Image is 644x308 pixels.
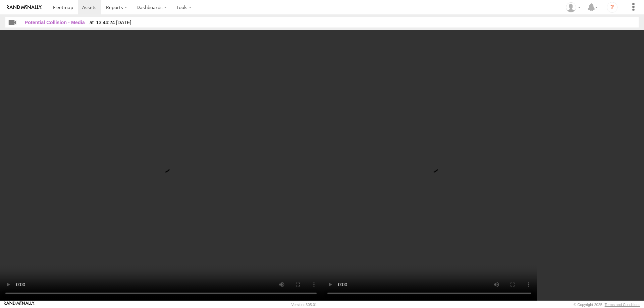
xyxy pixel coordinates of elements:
a: Visit our Website [4,301,35,308]
span: Potential Collision - Media [25,20,85,25]
span: 13:44:24 [DATE] [90,20,131,25]
a: Terms and Conditions [605,303,640,307]
img: rand-logo.svg [7,5,42,10]
div: © Copyright 2025 - [574,303,640,307]
div: Randy Yohe [563,2,583,12]
div: Version: 305.01 [291,303,317,307]
i: ? [607,2,618,13]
